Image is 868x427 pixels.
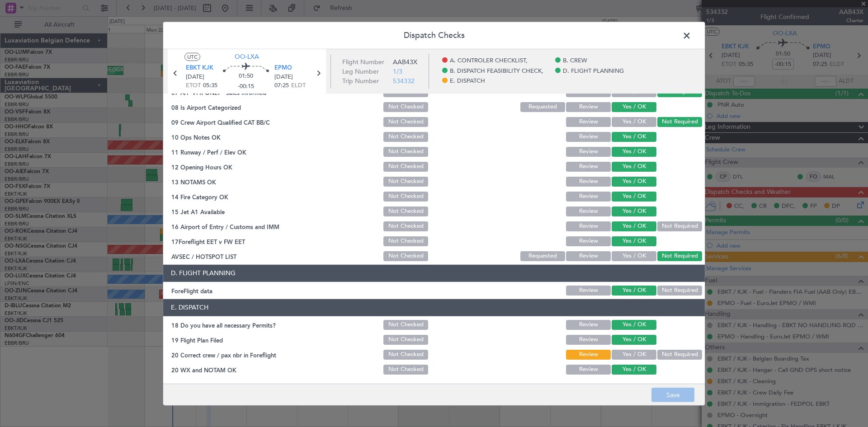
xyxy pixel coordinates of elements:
[657,350,702,360] button: Not Required
[163,22,705,49] header: Dispatch Checks
[657,117,702,127] button: Not Required
[657,221,702,231] button: Not Required
[657,251,702,261] button: Not Required
[657,286,702,296] button: Not Required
